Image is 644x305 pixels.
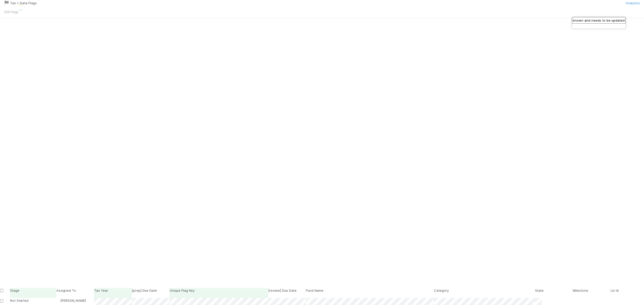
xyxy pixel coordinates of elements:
[10,288,19,292] span: Stage
[306,288,324,292] span: Fund Name
[4,1,9,5] span: 🏁
[94,288,108,292] span: Tax Year
[56,288,76,292] span: Assigned To
[268,288,297,292] span: [review] Due Date
[535,288,544,292] span: State
[10,1,38,5] span: Tax > Data Flags
[132,288,157,292] span: [prep] Due Date
[170,288,194,292] span: Unique Flag Key
[4,10,19,14] small: 209 Flags
[572,17,626,24] input: Search...
[434,288,449,292] span: Category
[626,1,640,5] a: Analytics
[573,288,588,292] span: Milestone
[611,288,619,292] span: Llc Id
[56,299,60,303] img: avatar_d45d11ee-0024-4901-936f-9df0a9cc3b4e.png
[10,298,28,302] span: Not Started
[60,298,86,302] span: [PERSON_NAME]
